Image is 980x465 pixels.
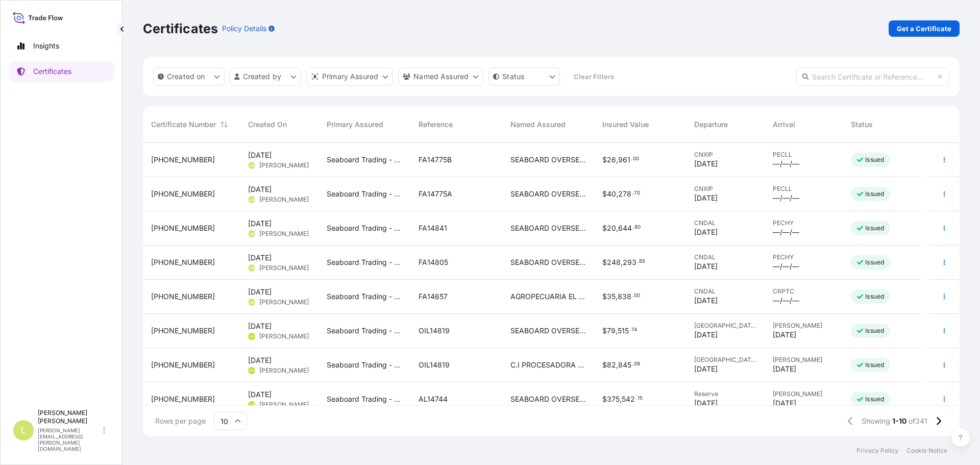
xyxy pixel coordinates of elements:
[510,394,586,404] span: SEABOARD OVERSEAS [GEOGRAPHIC_DATA] SAS
[865,292,884,301] p: Issued
[151,291,215,302] span: [PHONE_NUMBER]
[773,185,835,193] span: PECLL
[773,193,799,203] span: —/—/—
[222,23,266,34] p: Policy Details
[607,190,616,198] span: 40
[322,71,378,82] p: Primary Assured
[634,191,640,195] span: 70
[607,259,621,266] span: 248
[249,263,255,273] span: LM
[155,416,206,426] span: Rows per page
[607,225,616,232] span: 20
[773,330,796,340] span: [DATE]
[694,185,756,193] span: CNXIP
[856,447,898,455] a: Privacy Policy
[862,416,890,426] span: Showing
[635,397,637,400] span: .
[639,260,645,263] span: 65
[773,296,799,306] span: —/—/—
[694,119,728,130] span: Departure
[259,298,309,306] span: [PERSON_NAME]
[909,416,927,426] span: of 341
[632,191,633,195] span: .
[259,332,309,340] span: [PERSON_NAME]
[637,260,639,263] span: .
[327,223,402,233] span: Seaboard Trading - [GEOGRAPHIC_DATA]
[618,156,630,163] span: 961
[618,361,631,369] span: 845
[249,194,255,205] span: LM
[865,361,884,369] p: Issued
[249,160,255,170] span: LM
[897,23,951,34] p: Get a Certificate
[248,287,272,297] span: [DATE]
[773,253,835,261] span: PECHY
[248,119,287,130] span: Created On
[621,259,623,266] span: ,
[259,366,309,375] span: [PERSON_NAME]
[602,327,607,334] span: $
[694,151,756,159] span: CNXIP
[327,155,402,165] span: Seaboard Trading - [GEOGRAPHIC_DATA]
[892,416,906,426] span: 1-10
[327,291,402,302] span: Seaboard Trading - [GEOGRAPHIC_DATA]
[616,293,618,300] span: ,
[151,394,215,404] span: [PHONE_NUMBER]
[259,195,309,204] span: [PERSON_NAME]
[602,259,607,266] span: $
[419,189,452,199] span: FA14775A
[773,322,835,330] span: [PERSON_NAME]
[510,360,586,370] span: C.I PROCESADORA DE ACEITES Y BEBIDAS S.A.S
[865,224,884,232] p: Issued
[167,71,205,82] p: Created on
[607,293,616,300] span: 35
[607,396,620,403] span: 375
[773,398,796,408] span: [DATE]
[773,364,796,374] span: [DATE]
[151,360,215,370] span: [PHONE_NUMBER]
[9,36,114,56] a: Insights
[419,119,453,130] span: Reference
[694,219,756,227] span: CNDAL
[638,397,643,400] span: 15
[694,253,756,261] span: CNDAL
[259,401,309,409] span: [PERSON_NAME]
[510,155,586,165] span: SEABOARD OVERSEAS [GEOGRAPHIC_DATA] S.A.
[694,193,718,203] span: [DATE]
[632,226,634,229] span: .
[773,356,835,364] span: [PERSON_NAME]
[248,150,272,160] span: [DATE]
[327,394,402,404] span: Seaboard Trading - [GEOGRAPHIC_DATA]
[620,396,622,403] span: ,
[865,190,884,198] p: Issued
[218,118,230,131] button: Sort
[230,67,301,86] button: createdBy Filter options
[616,361,618,369] span: ,
[33,41,59,51] p: Insights
[694,287,756,296] span: CNDAL
[510,291,586,302] span: AGROPECUARIA EL SURCO SA
[633,157,639,161] span: 00
[574,71,614,82] p: Clear Filters
[419,394,448,404] span: AL14744
[865,156,884,164] p: Issued
[632,294,633,298] span: .
[618,190,631,198] span: 278
[618,293,631,300] span: 838
[618,327,629,334] span: 515
[249,297,255,307] span: LM
[488,67,560,86] button: certificateStatus Filter options
[694,390,756,398] span: Reserve
[607,361,616,369] span: 82
[631,328,637,332] span: 74
[248,321,272,331] span: [DATE]
[327,326,402,336] span: Seaboard Trading - [GEOGRAPHIC_DATA]
[153,67,225,86] button: createdOn Filter options
[327,257,402,267] span: Seaboard Trading - [GEOGRAPHIC_DATA]
[249,365,255,376] span: DP
[419,155,452,165] span: FA14775B
[773,287,835,296] span: CRPTC
[413,71,469,82] p: Named Assured
[565,68,622,85] button: Clear Filters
